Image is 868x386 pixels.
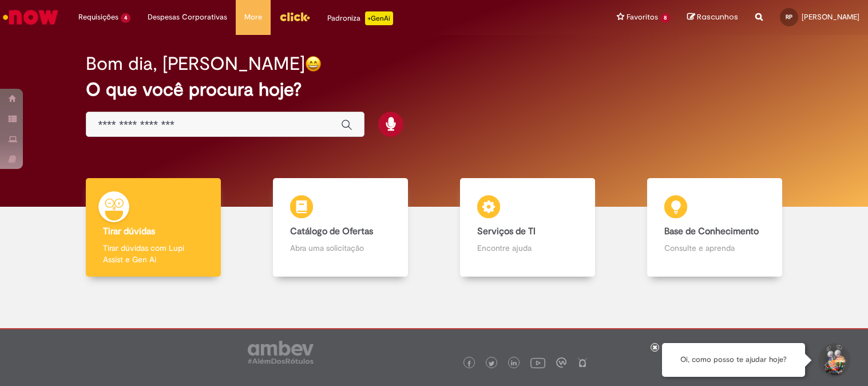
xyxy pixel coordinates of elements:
[434,178,621,277] a: Serviços de TI Encontre ajuda
[802,12,859,22] span: [PERSON_NAME]
[660,13,670,23] span: 8
[489,361,494,367] img: logo_footer_twitter.png
[248,341,314,364] img: logo_footer_ambev_rotulo_gray.png
[664,226,759,237] b: Base de Conhecimento
[247,178,434,277] a: Catálogo de Ofertas Abra uma solicitação
[786,13,792,21] span: RP
[103,226,155,237] b: Tirar dúvidas
[477,242,578,254] p: Encontre ajuda
[86,54,305,74] h2: Bom dia, [PERSON_NAME]
[121,13,130,23] span: 4
[556,357,566,368] img: logo_footer_workplace.png
[477,226,536,237] b: Serviços de TI
[511,360,517,367] img: logo_footer_linkedin.png
[365,11,393,25] p: +GenAi
[148,11,227,23] span: Despesas Corporativas
[60,178,247,277] a: Tirar dúvidas Tirar dúvidas com Lupi Assist e Gen Ai
[78,11,118,23] span: Requisições
[290,226,373,237] b: Catálogo de Ofertas
[664,242,765,254] p: Consulte e aprenda
[103,242,204,265] p: Tirar dúvidas com Lupi Assist e Gen Ai
[86,80,782,100] h2: O que você procura hoje?
[627,11,658,23] span: Favoritos
[817,343,851,377] button: Iniciar Conversa de Suporte
[466,361,472,367] img: logo_footer_facebook.png
[687,12,738,23] a: Rascunhos
[697,11,738,22] span: Rascunhos
[621,178,808,277] a: Base de Conhecimento Consulte e aprenda
[305,56,322,72] img: happy-face.png
[327,11,393,25] div: Padroniza
[662,343,805,377] div: Oi, como posso te ajudar hoje?
[530,355,545,370] img: logo_footer_youtube.png
[290,242,391,254] p: Abra uma solicitação
[279,8,310,25] img: click_logo_yellow_360x200.png
[577,357,588,368] img: logo_footer_naosei.png
[244,11,262,23] span: More
[1,6,60,29] img: ServiceNow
